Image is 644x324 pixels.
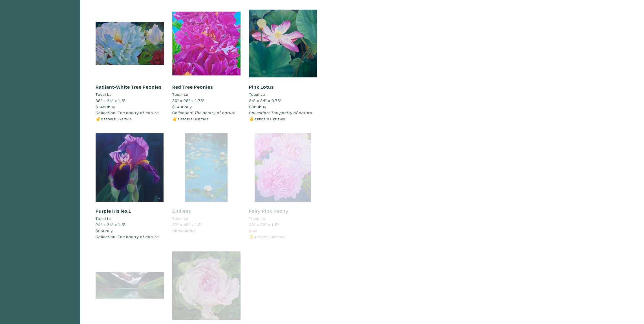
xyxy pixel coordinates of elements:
small: 2 people like this [254,117,285,121]
span: Unavailable [172,228,196,233]
span: buy [96,104,115,109]
em: Collection: The poetry of nature [96,110,159,115]
em: Collection: The poetry of nature [172,110,235,115]
a: Endless [172,208,191,214]
a: Tueai La [249,216,317,222]
small: 2 people like this [178,117,208,121]
li: ✌️ [96,116,164,122]
span: $1400 [172,104,185,109]
a: Radiant-White Tree Peonies [96,84,162,90]
span: buy [172,104,192,109]
a: Pink Lotus [249,84,274,90]
span: $1450 [96,104,108,109]
small: 4 people like this [254,235,285,239]
em: Collection: The poetry of nature [96,234,159,239]
span: 30" x 48" x 1.5" [172,222,202,227]
span: Sold [249,228,258,233]
a: Fairy Pink Peony [249,208,288,214]
small: 2 people like this [101,117,132,121]
a: Red Tree Peonies [172,84,213,90]
li: 🖐️ [249,234,317,240]
span: 30" x 36" x 1.5" [249,222,279,227]
li: Tueai La [172,91,188,97]
li: Tueai La [96,91,112,97]
span: 24" x 24" x 0.75" [249,98,282,103]
li: Tueai La [96,216,112,222]
em: Collection: The poetry of nature [249,110,312,115]
a: Tueai La [96,216,164,222]
li: Tueai La [249,216,265,222]
span: buy [96,228,113,233]
a: Tueai La [249,91,317,97]
a: Tueai La [96,91,164,97]
li: Tueai La [172,216,188,222]
a: Tueai La [172,91,241,97]
span: 30" x 28" x 1.75" [172,98,205,103]
span: buy [249,104,266,109]
span: $850 [96,228,106,233]
span: 38" x 24" x 1.5" [96,98,126,103]
span: 24" x 24" x 1.5" [96,222,126,227]
li: ✌️ [249,116,317,122]
li: ✌️ [172,116,241,122]
a: Purple Iris No.1 [96,208,131,214]
a: Tueai La [172,216,241,222]
span: $850 [249,104,259,109]
li: Tueai La [249,91,265,97]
